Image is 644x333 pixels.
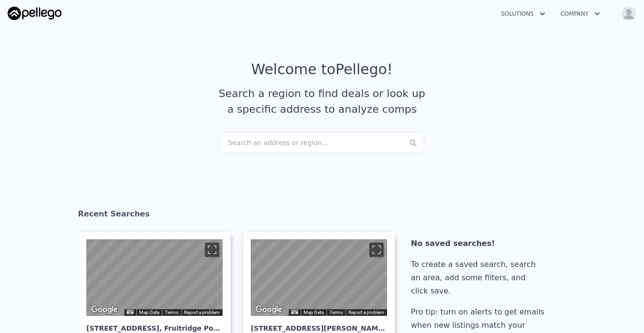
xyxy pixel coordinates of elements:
[89,304,120,316] img: Google
[86,316,223,333] div: [STREET_ADDRESS] , Fruitridge Pocket
[139,309,159,316] button: Map Data
[251,239,387,316] div: Street View
[89,304,120,316] a: Open this area in Google Maps (opens a new window)
[291,310,298,314] button: Keyboard shortcuts
[621,6,636,21] img: avatar
[165,310,178,315] a: Terms (opens in new tab)
[253,304,285,316] img: Google
[348,310,384,315] a: Report a problem
[127,310,133,314] button: Keyboard shortcuts
[184,310,220,315] a: Report a problem
[411,258,548,298] div: To create a saved search, search an area, add some filters, and click save.
[215,86,429,117] div: Search a region to find deals or look up a specific address to analyze comps
[253,304,285,316] a: Open this area in Google Maps (opens a new window)
[411,237,548,250] div: No saved searches!
[78,201,566,231] div: Recent Searches
[493,5,553,22] button: Solutions
[251,239,387,316] div: Map
[251,61,393,78] div: Welcome to Pellego !
[553,5,608,22] button: Company
[220,132,424,153] div: Search an address or region...
[304,309,324,316] button: Map Data
[86,239,223,316] div: Map
[205,243,219,257] button: Toggle fullscreen view
[86,239,223,316] div: Street View
[8,7,61,20] img: Pellego
[251,316,387,333] div: [STREET_ADDRESS][PERSON_NAME] , [GEOGRAPHIC_DATA]
[369,243,384,257] button: Toggle fullscreen view
[329,310,343,315] a: Terms (opens in new tab)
